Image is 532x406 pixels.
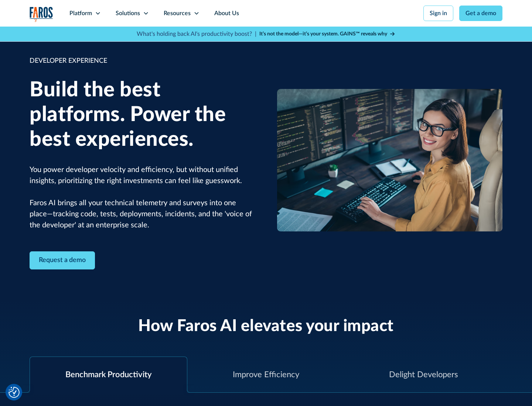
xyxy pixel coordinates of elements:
[8,387,20,398] img: Revisit consent button
[65,369,151,381] div: Benchmark Productivity
[69,9,92,18] div: Platform
[30,78,255,152] h1: Build the best platforms. Power the best experiences.
[259,30,395,38] a: It’s not the model—it’s your system. GAINS™ reveals why
[389,369,458,381] div: Delight Developers
[423,6,453,21] a: Sign in
[116,9,140,18] div: Solutions
[30,7,53,22] a: home
[30,164,255,231] p: You power developer velocity and efficiency, but without unified insights, prioritizing the right...
[30,251,95,269] a: Contact Modal
[30,56,255,66] div: DEVELOPER EXPERIENCE
[8,387,20,398] button: Cookie Settings
[137,30,256,38] p: What's holding back AI's productivity boost? |
[138,317,394,336] h2: How Faros AI elevates your impact
[30,7,53,22] img: Logo of the analytics and reporting company Faros.
[164,9,191,18] div: Resources
[459,6,502,21] a: Get a demo
[259,31,387,37] strong: It’s not the model—it’s your system. GAINS™ reveals why
[233,369,299,381] div: Improve Efficiency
